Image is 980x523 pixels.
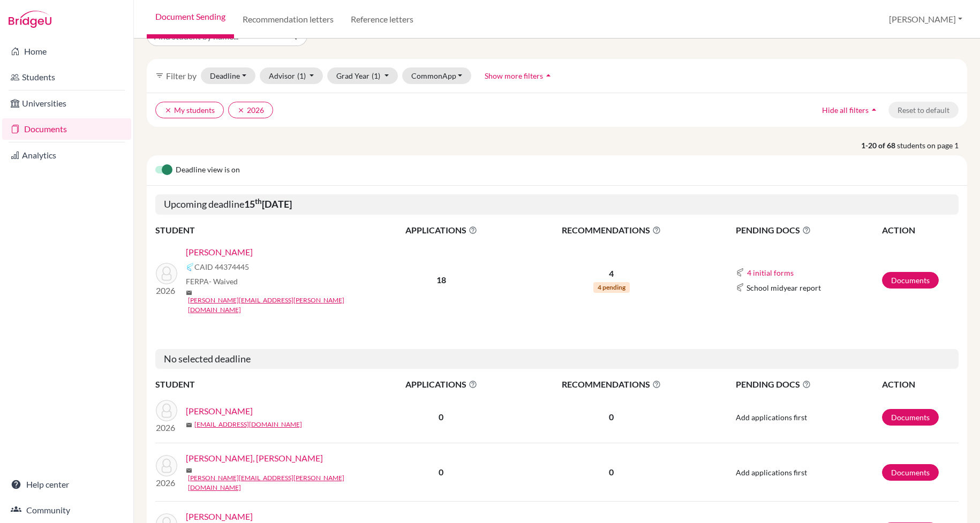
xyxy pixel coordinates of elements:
button: Grad Year(1) [327,67,398,84]
a: Community [2,499,131,521]
span: Add applications first [736,468,807,477]
strong: 1-20 of 68 [861,140,897,151]
img: Common App logo [186,263,194,271]
span: School midyear report [747,282,821,293]
img: Common App logo [736,283,744,292]
a: [PERSON_NAME] [186,510,253,523]
span: Deadline view is on [176,164,240,177]
span: - Waived [209,277,238,286]
span: students on page 1 [897,140,967,151]
h5: Upcoming deadline [155,194,959,215]
i: arrow_drop_up [543,70,554,81]
span: mail [186,290,192,296]
button: Deadline [201,67,255,84]
img: Angelina, Alvera [156,455,177,476]
span: PENDING DOCS [736,378,881,391]
i: clear [237,107,245,114]
sup: th [255,197,262,206]
button: Hide all filtersarrow_drop_up [813,102,888,118]
button: Advisor(1) [260,67,323,84]
button: 4 initial forms [747,267,794,279]
b: 0 [439,467,443,477]
a: Documents [882,464,939,481]
p: 4 [514,267,710,280]
a: Universities [2,93,131,114]
a: Students [2,66,131,88]
th: ACTION [881,223,959,237]
a: Analytics [2,145,131,166]
b: 18 [436,275,446,285]
button: clearMy students [155,102,224,118]
a: Documents [882,409,939,426]
span: (1) [372,71,380,80]
button: Show more filtersarrow_drop_up [476,67,563,84]
span: RECOMMENDATIONS [514,378,710,391]
p: 2026 [156,476,177,489]
p: 2026 [156,421,177,434]
span: mail [186,422,192,428]
i: arrow_drop_up [869,104,879,115]
a: Home [2,41,131,62]
a: Documents [2,118,131,140]
button: clear2026 [228,102,273,118]
span: Hide all filters [822,105,869,115]
span: PENDING DOCS [736,224,881,237]
span: Add applications first [736,413,807,422]
a: [PERSON_NAME][EMAIL_ADDRESS][PERSON_NAME][DOMAIN_NAME] [188,473,377,492]
b: 0 [439,412,443,422]
p: 0 [514,411,710,423]
button: CommonApp [402,67,472,84]
span: Filter by [166,71,197,81]
a: [EMAIL_ADDRESS][DOMAIN_NAME] [194,420,302,429]
p: 0 [514,466,710,479]
a: [PERSON_NAME] [186,246,253,259]
span: CAID 44374445 [194,261,249,272]
img: Abe, Rayca [156,400,177,421]
i: filter_list [155,71,164,80]
a: [PERSON_NAME] [186,405,253,418]
span: APPLICATIONS [370,378,512,391]
button: [PERSON_NAME] [884,9,967,29]
img: Bridge-U [9,11,51,28]
img: Harsono, Janice [156,263,177,284]
span: RECOMMENDATIONS [514,224,710,237]
a: Documents [882,272,939,289]
th: ACTION [881,377,959,391]
span: (1) [297,71,306,80]
span: 4 pending [593,282,630,293]
p: 2026 [156,284,177,297]
a: [PERSON_NAME], [PERSON_NAME] [186,452,323,465]
a: Help center [2,474,131,495]
b: 15 [DATE] [244,198,292,210]
img: Common App logo [736,268,744,277]
span: mail [186,467,192,474]
span: Show more filters [485,71,543,80]
i: clear [164,107,172,114]
h5: No selected deadline [155,349,959,369]
button: Reset to default [888,102,959,118]
span: APPLICATIONS [370,224,512,237]
a: [PERSON_NAME][EMAIL_ADDRESS][PERSON_NAME][DOMAIN_NAME] [188,295,377,315]
span: FERPA [186,276,238,287]
th: STUDENT [155,223,370,237]
th: STUDENT [155,377,370,391]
